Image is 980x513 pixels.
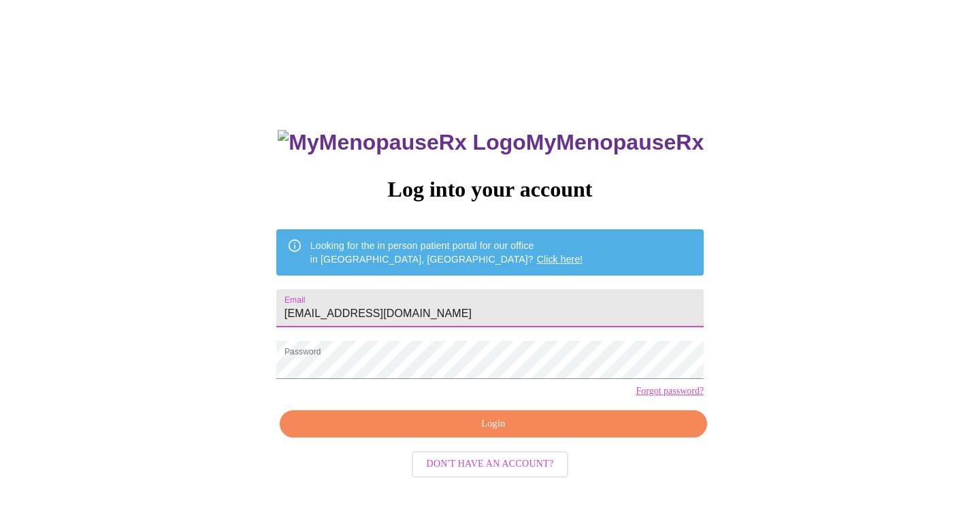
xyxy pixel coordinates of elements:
[278,130,704,155] h3: MyMenopauseRx
[636,386,704,397] a: Forgot password?
[310,233,583,271] div: Looking for the in person patient portal for our office in [GEOGRAPHIC_DATA], [GEOGRAPHIC_DATA]?
[278,130,525,155] img: MyMenopauseRx Logo
[280,410,707,438] button: Login
[412,451,569,478] button: Don't have an account?
[537,254,583,265] a: Click here!
[427,456,554,473] span: Don't have an account?
[408,457,572,469] a: Don't have an account?
[276,177,704,202] h3: Log into your account
[295,416,691,433] span: Login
